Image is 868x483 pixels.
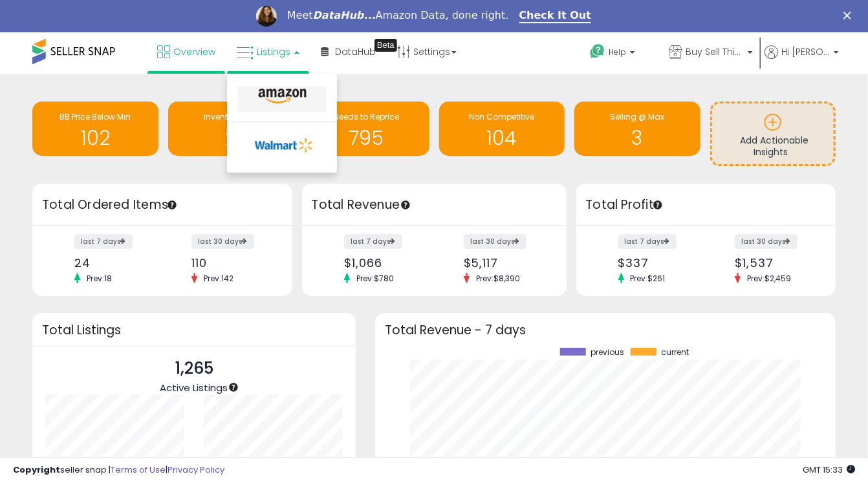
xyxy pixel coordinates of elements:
i: DataHub... [313,9,376,21]
div: $1,066 [344,256,424,270]
div: Tooltip anchor [374,39,397,52]
div: Tooltip anchor [166,199,178,211]
a: BB Price Below Min 102 [32,102,158,156]
span: Listings [257,45,290,58]
div: Tooltip anchor [652,199,664,211]
span: Non Competitive [469,111,534,122]
a: Needs to Reprice 795 [303,102,429,156]
img: Profile image for Georgie [256,6,277,27]
span: Overview [173,45,215,58]
span: Prev: $2,459 [741,273,797,284]
a: Buy Sell This & That [659,32,763,74]
span: Prev: 142 [197,273,240,284]
span: DataHub [335,45,376,58]
a: Hi [PERSON_NAME] [765,45,839,74]
h3: Total Ordered Items [42,196,283,214]
div: Close [843,12,856,19]
span: Prev: $780 [350,273,400,284]
label: last 30 days [464,234,526,249]
h1: 102 [39,127,152,149]
h3: Total Listings [42,325,346,335]
strong: Copyright [13,464,60,476]
span: Hi [PERSON_NAME] [781,45,830,58]
i: Get Help [589,43,605,59]
span: 2025-09-11 15:33 GMT [803,464,855,476]
a: DataHub [311,32,385,71]
h1: 2 [175,127,288,149]
div: Meet Amazon Data, done right. [287,9,509,22]
a: Help [580,34,657,74]
span: previous [591,348,624,357]
a: Add Actionable Insights [712,103,834,165]
span: Prev: $261 [624,273,672,284]
div: $1,537 [735,256,813,270]
label: last 7 days [74,234,133,249]
h1: 3 [581,127,694,149]
a: Inventory Age 2 [168,102,294,156]
div: Tooltip anchor [228,381,239,393]
a: Selling @ Max 3 [574,102,700,156]
span: Buy Sell This & That [686,45,744,58]
label: last 7 days [344,234,402,249]
label: last 30 days [735,234,797,249]
span: Prev: $8,390 [470,273,526,284]
span: Active Listings [160,381,228,394]
span: Add Actionable Insights [740,134,808,158]
h3: Total Revenue - 7 days [385,325,826,335]
a: Settings [387,32,466,71]
h1: 795 [310,127,423,149]
a: Terms of Use [111,464,166,476]
span: Needs to Reprice [334,111,399,122]
span: BB Price Below Min [60,111,131,122]
div: seller snap | | [13,464,224,477]
span: current [661,348,689,357]
a: Privacy Policy [168,464,224,476]
h3: Total Profit [586,196,827,214]
div: $5,117 [464,256,544,270]
a: Listings [227,32,309,71]
p: 1,265 [160,356,228,381]
h1: 104 [446,127,559,149]
span: Help [609,47,626,58]
label: last 30 days [191,234,254,249]
a: Non Competitive 104 [439,102,565,156]
span: Inventory Age [204,111,257,122]
div: Tooltip anchor [400,199,411,211]
div: 24 [74,256,153,270]
span: Prev: 18 [80,273,118,284]
a: Check It Out [519,9,592,23]
label: last 7 days [618,234,677,249]
div: 110 [191,256,270,270]
span: Selling @ Max [610,111,664,122]
h3: Total Revenue [312,196,557,214]
a: Overview [147,32,225,71]
div: $337 [618,256,697,270]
